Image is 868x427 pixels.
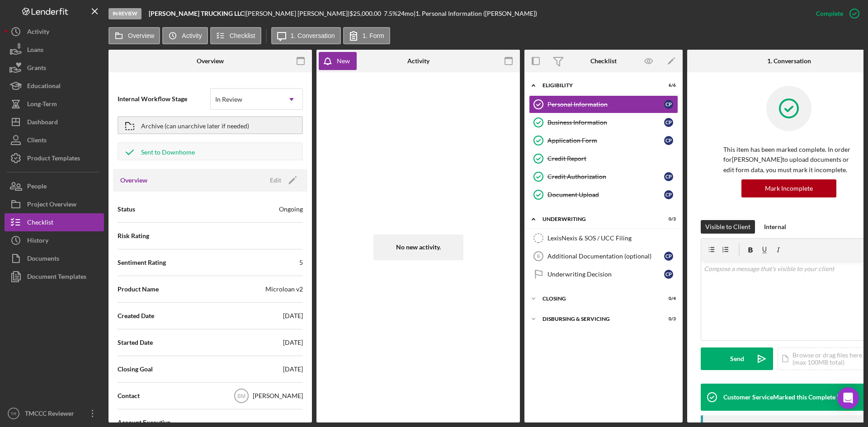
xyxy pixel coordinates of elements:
button: TRTMCCC Reviewer [5,404,104,422]
div: $25,000.00 [349,10,384,17]
label: 1. Form [363,32,384,39]
button: Overview [108,27,160,44]
div: Educational [27,77,61,97]
span: Internal Workflow Stage [118,94,210,103]
div: Disbursing & Servicing [542,316,653,322]
button: Edit [264,174,300,187]
div: Additional Documentation (optional) [547,253,664,260]
div: C P [664,100,673,109]
div: Application Form [547,137,664,144]
button: Loans [5,41,104,59]
div: Clients [27,131,47,151]
text: TR [11,411,17,416]
div: Personal Information [547,101,664,108]
div: 0 / 4 [660,296,676,301]
button: Checklist [210,27,261,44]
div: Loans [27,41,43,61]
div: Sent to Downhome [141,143,195,160]
div: Customer Service Marked this Complete [723,394,835,401]
button: Visible to Client [701,220,755,234]
div: Credit Report [547,155,678,162]
div: Underwriting Decision [547,271,664,278]
div: Visible to Client [705,220,750,234]
div: LexisNexis & SOS / UCC Filing [547,235,678,242]
div: C P [664,172,673,181]
button: Sent to Downhome [118,142,303,160]
div: [DATE] [283,365,303,374]
div: Activity [27,23,49,43]
div: Microloan v2 [265,285,303,294]
div: Underwriting [542,216,653,222]
a: Educational [5,77,104,95]
a: Application FormCP [529,131,678,150]
button: Clients [5,131,104,149]
span: Risk Rating [118,231,149,240]
div: Activity [407,57,429,65]
button: Long-Term [5,95,104,113]
div: In Review [215,96,242,103]
div: C P [664,118,673,127]
button: Documents [5,249,104,267]
button: Product Templates [5,149,104,167]
div: 6 / 6 [660,83,676,88]
div: Grants [27,59,46,79]
span: Account Executive [118,418,170,427]
button: Archive (can unarchive later if needed) [118,116,303,134]
div: Project Overview [27,195,76,216]
div: Checklist [590,57,617,65]
div: C P [664,136,673,145]
div: Open Intercom Messenger [837,387,859,409]
p: This item has been marked complete. In order for [PERSON_NAME] to upload documents or edit form d... [723,145,854,175]
div: Edit [270,174,281,187]
a: Business InformationCP [529,113,678,131]
div: C P [664,270,673,279]
div: Archive (can unarchive later if needed) [141,117,249,133]
div: 1. Conversation [767,57,811,65]
a: 6Additional Documentation (optional)CP [529,247,678,265]
button: Grants [5,59,104,77]
b: [PERSON_NAME] TRUCKING LLC [149,9,244,17]
div: [PERSON_NAME] [PERSON_NAME] | [246,10,349,17]
div: C P [664,252,673,261]
span: Contact [118,391,140,400]
a: Credit Report [529,150,678,168]
div: Complete [816,5,843,23]
div: Closing [542,296,653,301]
div: Long-Term [27,95,57,115]
div: New [337,52,350,70]
div: [DATE] [283,338,303,347]
button: Send [701,347,773,370]
time: 2025-07-07 19:34 [837,394,857,401]
div: 0 / 3 [660,316,676,322]
span: Status [118,205,135,214]
div: Documents [27,249,59,270]
button: Project Overview [5,195,104,213]
a: LexisNexis & SOS / UCC Filing [529,229,678,247]
span: Created Date [118,311,154,320]
span: Closing Goal [118,365,153,374]
h3: Overview [120,176,147,185]
a: Credit AuthorizationCP [529,168,678,186]
div: Business Information [547,119,664,126]
tspan: 6 [537,253,540,259]
button: Complete [807,5,863,23]
div: Credit Authorization [547,173,664,180]
button: People [5,177,104,195]
a: Document UploadCP [529,186,678,204]
button: New [319,52,357,70]
button: Activity [5,23,104,41]
button: Document Templates [5,267,104,286]
div: Document Upload [547,191,664,198]
button: 1. Conversation [271,27,341,44]
div: Checklist [27,213,53,234]
span: Product Name [118,285,159,294]
button: Dashboard [5,113,104,131]
span: Started Date [118,338,153,347]
div: Ongoing [279,205,303,214]
div: Internal [764,220,786,234]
